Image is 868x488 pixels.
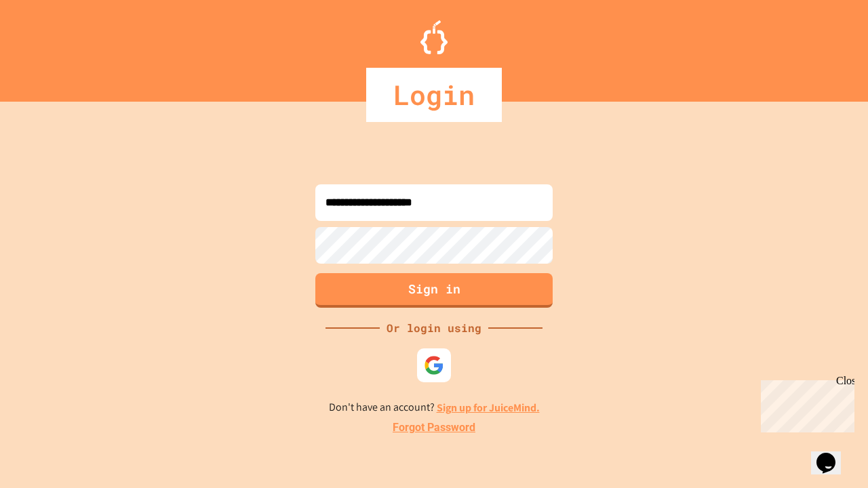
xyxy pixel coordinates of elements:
div: Login [366,68,502,122]
div: Chat with us now!Close [5,5,94,86]
div: Or login using [380,320,488,336]
a: Forgot Password [393,420,475,436]
img: Logo.svg [420,20,448,54]
a: Sign up for JuiceMind. [437,401,540,415]
iframe: chat widget [811,434,854,474]
button: Sign in [315,273,553,308]
iframe: chat widget [755,375,854,432]
p: Don't have an account? [329,399,540,416]
img: google-icon.svg [424,355,444,375]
